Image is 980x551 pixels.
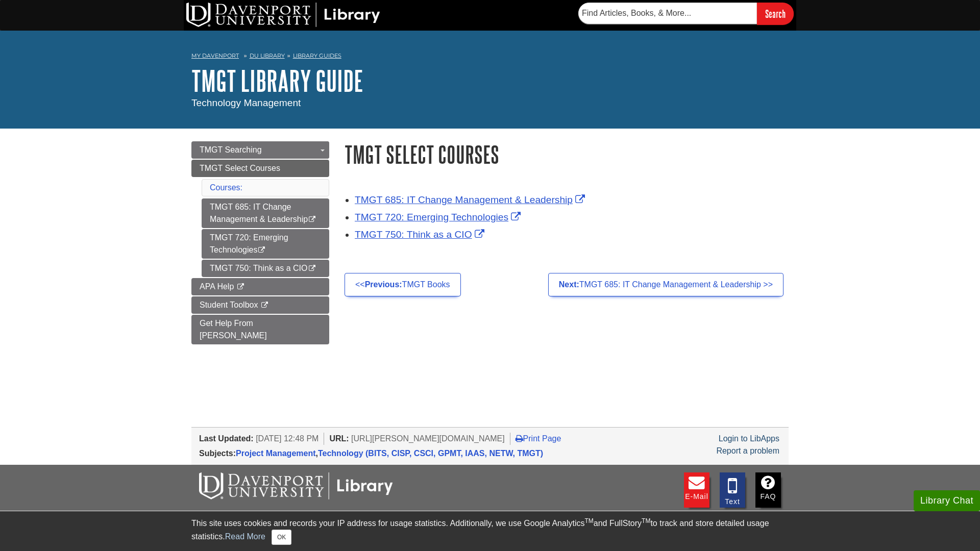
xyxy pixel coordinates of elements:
sup: TM [642,517,650,524]
input: Search [757,3,794,24]
img: DU Libraries [199,472,393,499]
a: Link opens in new window [355,194,587,205]
form: Searches DU Library's articles, books, and more [578,3,794,24]
a: TMGT 750: Think as a CIO [202,260,329,277]
a: My Davenport [191,52,239,60]
i: This link opens in a new window [307,265,316,272]
span: Technology Management [191,97,301,108]
a: Get Help From [PERSON_NAME] [191,315,329,344]
span: Student Toolbox [200,300,258,309]
span: , [236,449,543,458]
a: TMGT 720: Emerging Technologies [202,229,329,259]
button: Library Chat [914,490,980,511]
span: APA Help [200,282,234,291]
span: Get Help From [PERSON_NAME] [200,319,267,340]
a: <<Previous:TMGT Books [345,273,461,296]
span: TMGT Select Courses [200,164,280,172]
span: [DATE] 12:48 PM [256,434,318,443]
a: Link opens in new window [355,212,523,222]
a: Login to LibApps [719,434,779,443]
i: This link opens in a new window [308,216,316,223]
img: DU Library [186,3,380,27]
a: TMGT 685: IT Change Management & Leadership [202,198,329,228]
a: DU Library [250,52,285,59]
input: Find Articles, Books, & More... [578,3,757,24]
i: This link opens in a new window [236,284,245,290]
a: Student Toolbox [191,296,329,314]
a: Next:TMGT 685: IT Change Management & Leadership >> [548,273,783,296]
a: TMGT Searching [191,141,329,159]
span: [URL][PERSON_NAME][DOMAIN_NAME] [351,434,505,443]
a: Report a problem [716,446,779,455]
a: FAQ [755,472,781,508]
div: This site uses cookies and records your IP address for usage statistics. Additionally, we use Goo... [191,517,789,545]
i: This link opens in a new window [260,302,269,309]
a: Project Management [236,449,315,458]
sup: TM [584,517,593,524]
a: TMGT Select Courses [191,160,329,177]
i: Print Page [516,434,523,442]
button: Close [272,530,291,545]
a: Read More [225,532,265,541]
a: Link opens in new window [355,229,487,240]
a: APA Help [191,278,329,295]
strong: Previous: [365,280,402,289]
strong: Next: [559,280,579,289]
a: Text [720,472,745,508]
a: TMGT Library Guide [191,65,363,96]
a: Courses: [210,183,242,192]
span: URL: [329,434,349,443]
span: TMGT Searching [200,145,262,154]
i: This link opens in a new window [257,247,266,254]
a: Library Guides [293,52,341,59]
a: Technology (BITS, CISP, CSCI, GPMT, IAAS, NETW, TMGT) [318,449,543,458]
a: Print Page [516,434,561,443]
div: Guide Page Menu [191,141,329,344]
span: Last Updated: [199,434,254,443]
span: Subjects: [199,449,236,458]
nav: breadcrumb [191,49,789,65]
a: E-mail [684,472,709,508]
h1: TMGT Select Courses [345,141,789,167]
